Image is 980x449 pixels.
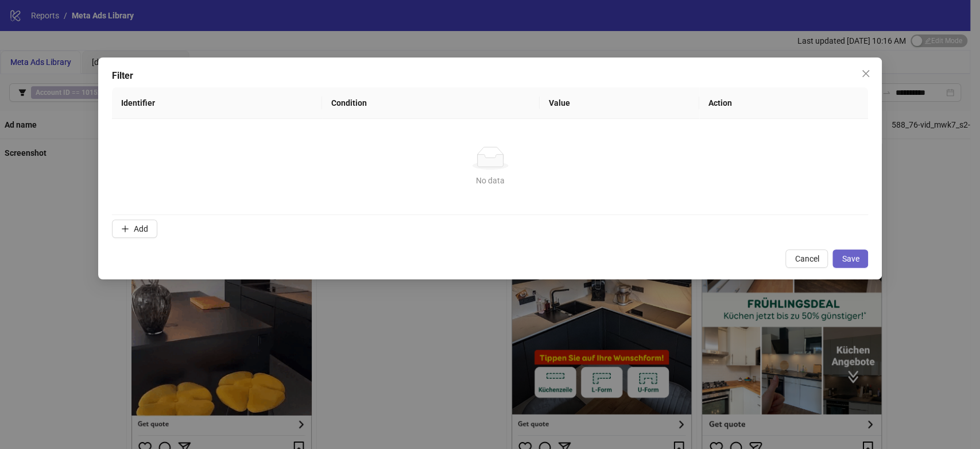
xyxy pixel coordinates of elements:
span: Add [134,224,148,233]
button: Close [857,64,875,83]
span: Cancel [795,254,819,263]
th: Value [540,87,699,119]
th: Identifier [112,87,323,119]
button: Save [832,250,868,268]
span: Save [842,254,859,263]
button: Add [112,220,157,238]
div: Filter [112,69,869,83]
th: Condition [322,87,540,119]
button: Cancel [785,250,828,268]
div: No data [126,174,855,187]
span: close [861,69,870,78]
th: Action [699,87,868,119]
span: plus [121,225,129,233]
